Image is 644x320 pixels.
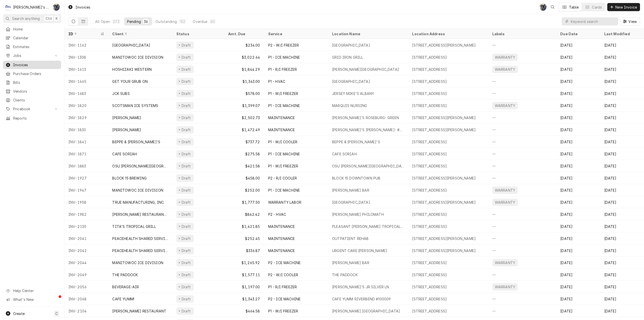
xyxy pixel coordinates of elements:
div: MAINTENANCE [268,248,295,253]
div: INV-1820 [64,99,108,112]
div: WARRANTY [494,55,516,60]
div: [DATE] [556,293,600,305]
div: Draft [181,260,192,265]
div: [STREET_ADDRESS] [412,151,447,157]
div: — [488,112,556,124]
button: New Invoice [607,3,640,11]
div: INV-1308 [64,51,108,63]
div: INV-1927 [64,172,108,184]
div: MANITOWOC ICE DIVISION [112,260,163,265]
div: [DATE] [600,281,644,293]
div: [DATE] [600,208,644,220]
div: [DATE] [556,112,600,124]
div: Table [569,5,579,10]
div: Draft [181,151,192,157]
div: Due Date [560,31,595,37]
span: Home [13,26,59,32]
div: [STREET_ADDRESS][PERSON_NAME] [412,43,476,48]
div: [STREET_ADDRESS] [412,79,447,84]
div: [STREET_ADDRESS][PERSON_NAME] [412,200,476,205]
div: Draft [181,55,192,60]
div: [PERSON_NAME] BAR [332,188,369,193]
div: [PERSON_NAME]'S ROSEBURG- GREEN [332,115,399,120]
div: $1,399.07 [224,99,264,112]
div: THE PADDOCK [112,272,138,277]
span: Pricebook [13,106,51,112]
div: $1,777.50 [224,196,264,208]
div: WARRANTY [494,103,516,108]
div: [PERSON_NAME] [GEOGRAPHIC_DATA] [332,308,400,314]
div: ID [68,31,99,37]
div: P1 - W/I FREEZER [268,308,298,314]
div: HOSHIZAKI WESTERN [112,67,152,72]
div: CAFE SORIAH [112,151,137,157]
div: [PERSON_NAME] BAR [332,260,369,265]
div: Status [176,31,219,37]
div: [STREET_ADDRESS][PERSON_NAME] [412,175,476,181]
div: PEACEHEALTH SHARED SERVICE CENTER [112,236,168,241]
div: WARRANTY [494,67,516,72]
div: Sarah Bendele's Avatar [53,4,60,11]
div: Draft [181,115,192,120]
div: BLOCK 15 DOWNTOWN PUB [332,175,380,181]
div: Draft [181,103,192,108]
div: — [488,148,556,160]
div: P1 - R/I FREEZER [268,67,297,72]
div: INV-1841 [64,136,108,148]
div: Last Modified [604,31,639,37]
div: $252.00 [224,184,264,196]
div: MAINTENANCE [268,115,295,120]
div: [DATE] [556,305,600,317]
div: — [488,244,556,257]
div: P1 - ICE MACHINE [268,55,300,60]
a: Clients [3,96,61,104]
div: 36 [144,19,148,24]
div: [DATE] [600,244,644,257]
div: Draft [181,308,192,314]
div: CAFE SORIAH [332,151,357,157]
div: WARRANTY [494,260,516,265]
span: Ctrl [46,16,52,21]
div: [DATE] [556,257,600,269]
div: [DATE] [556,269,600,281]
a: Vendors [3,87,61,95]
div: [PERSON_NAME]'S [PERSON_NAME]- #780 [332,127,404,132]
div: Overdue [193,19,207,24]
div: OUTPATIENT REHAB [332,236,369,241]
div: $1,472.49 [224,124,264,136]
div: $1,343.27 [224,293,264,305]
div: P2 - R/I COOLER [268,175,297,181]
div: INV-1947 [64,184,108,196]
div: INV-2056 [64,281,108,293]
div: Clay's Refrigeration's Avatar [5,4,12,11]
div: GRID IRON GRILL [332,55,363,60]
div: $3,022.64 [224,51,264,63]
div: BLOCK 15 BREWING [112,175,147,181]
div: [DATE] [600,269,644,281]
div: OSU [PERSON_NAME][GEOGRAPHIC_DATA][PERSON_NAME] [332,163,404,169]
div: Sarah Bendele's Avatar [540,4,547,11]
div: [STREET_ADDRESS][PERSON_NAME] [412,115,476,120]
a: Purchase Orders [3,69,61,78]
div: MANITOWOC ICE DIVISION [112,55,163,60]
span: Bills [13,80,59,85]
div: MAINTENANCE [268,236,295,241]
div: [DATE] [556,208,600,220]
span: New Invoice [614,5,638,10]
div: P2 - W/I COOLER [268,272,298,277]
div: — [488,124,556,136]
div: [GEOGRAPHIC_DATA] [332,200,370,205]
button: View [620,17,640,25]
div: PLEASANT [PERSON_NAME] TROPICAL GRILL [332,224,404,229]
div: INV-2068 [64,293,108,305]
div: OSU [PERSON_NAME][GEOGRAPHIC_DATA][PERSON_NAME] [112,163,168,169]
div: — [488,220,556,232]
div: PEACEHEALTH SHARED SERVICE CENTER [112,248,168,253]
div: P1 - HVAC [268,79,285,84]
a: Go to Pricebook [3,105,61,113]
div: INV-1871 [64,148,108,160]
span: View [627,19,638,24]
div: [DATE] [600,257,644,269]
div: [DATE] [600,184,644,196]
div: [DATE] [600,172,644,184]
